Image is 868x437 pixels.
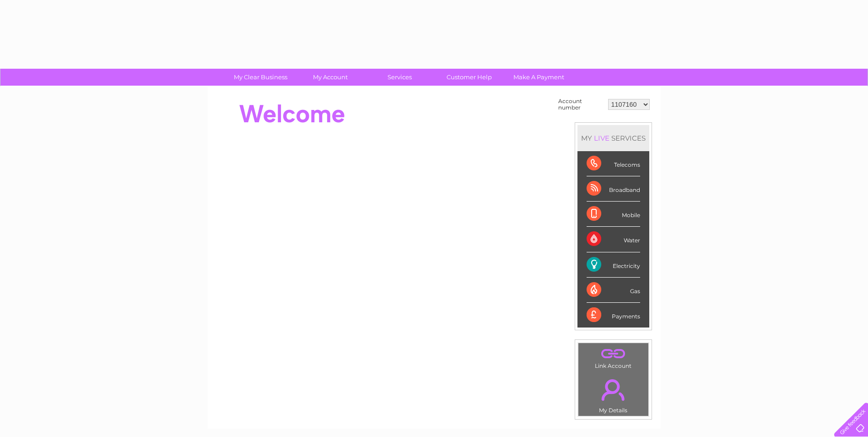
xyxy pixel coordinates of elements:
a: . [581,374,646,406]
div: Water [587,227,640,252]
a: Make A Payment [501,69,577,86]
td: Account number [556,96,606,113]
td: My Details [578,371,649,416]
td: Link Account [578,343,649,371]
a: . [581,345,646,361]
div: Mobile [587,202,640,227]
a: My Clear Business [223,69,298,86]
a: Customer Help [431,69,507,86]
div: Electricity [587,252,640,278]
div: MY SERVICES [577,125,649,151]
a: My Account [292,69,368,86]
div: LIVE [592,134,611,142]
a: Services [362,69,437,86]
div: Gas [587,278,640,303]
div: Broadband [587,176,640,202]
div: Payments [587,303,640,328]
div: Telecoms [587,151,640,176]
